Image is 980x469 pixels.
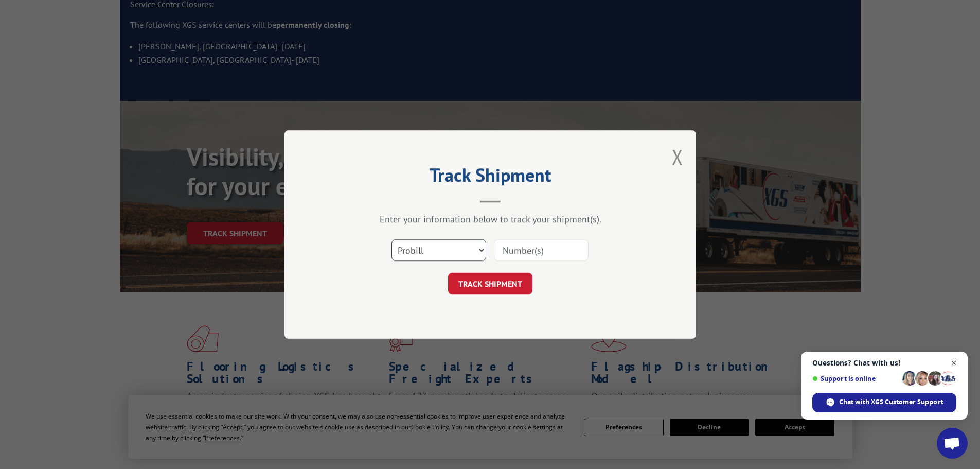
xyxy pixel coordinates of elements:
[937,428,968,459] a: Open chat
[336,213,645,225] div: Enter your information below to track your shipment(s).
[448,273,532,294] button: TRACK SHIPMENT
[336,168,645,187] h2: Track Shipment
[812,359,956,367] span: Questions? Chat with us!
[812,393,956,412] span: Chat with XGS Customer Support
[672,143,683,170] button: Close modal
[812,375,899,383] span: Support is online
[494,239,589,261] input: Number(s)
[839,397,943,407] span: Chat with XGS Customer Support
